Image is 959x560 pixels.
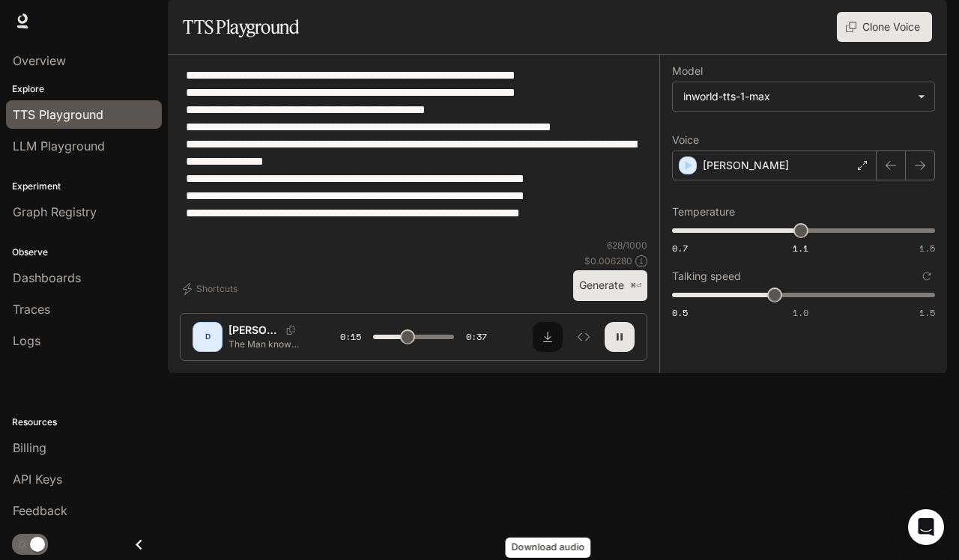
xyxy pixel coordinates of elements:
[919,268,935,284] button: Reset to default
[569,322,599,352] button: Inspect
[672,66,703,76] p: Model
[919,306,935,319] span: 1.5
[793,242,808,255] span: 1.1
[672,242,688,255] span: 0.7
[229,338,304,350] p: The Man known to history as [PERSON_NAME] was born on the [DEMOGRAPHIC_DATA] as [PERSON_NAME] [PE...
[630,281,641,290] p: ⌘⏎
[229,323,280,338] p: [PERSON_NAME]
[908,509,944,545] div: Open Intercom Messenger
[672,271,741,281] p: Talking speed
[180,277,243,301] button: Shortcuts
[672,135,699,145] p: Voice
[672,306,688,319] span: 0.5
[793,306,808,319] span: 1.0
[183,12,299,42] h1: TTS Playground
[340,329,361,344] span: 0:15
[919,242,935,255] span: 1.5
[672,207,735,217] p: Temperature
[533,322,563,352] button: Download audio
[280,326,301,335] button: Copy Voice ID
[506,538,591,558] div: Download audio
[196,325,220,349] div: D
[837,12,932,42] button: Clone Voice
[703,158,789,173] p: [PERSON_NAME]
[683,89,910,104] div: inworld-tts-1-max
[466,329,487,344] span: 0:37
[673,82,934,111] div: inworld-tts-1-max
[573,270,647,301] button: Generate⌘⏎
